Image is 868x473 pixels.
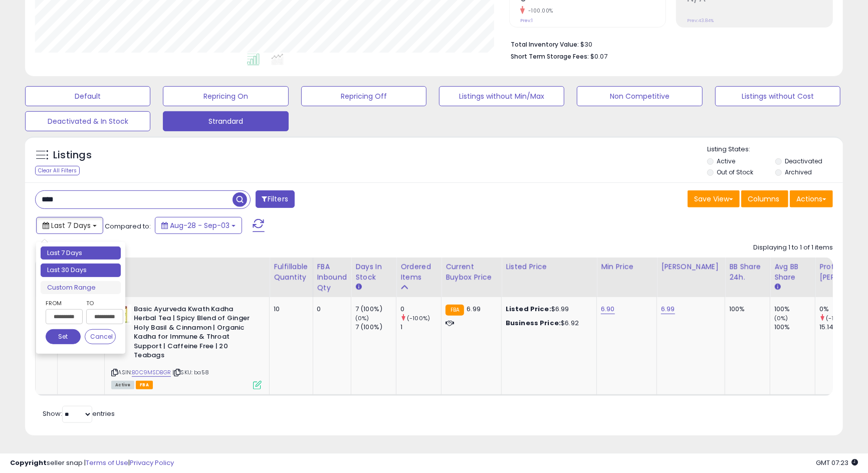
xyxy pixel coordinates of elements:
button: Strandard [163,111,288,131]
li: Last 7 Days [41,247,121,260]
small: Days In Stock. [355,283,361,292]
button: Aug-28 - Sep-03 [155,217,242,234]
li: Last 30 Days [41,264,121,277]
a: Privacy Policy [130,458,174,467]
div: 1 [400,323,441,332]
button: Repricing Off [301,86,426,106]
small: (-100%) [407,314,430,322]
small: -100.00% [525,7,553,15]
button: Repricing On [163,86,288,106]
button: Set [46,329,81,344]
small: Avg BB Share. [774,283,780,292]
span: Last 7 Days [51,220,91,230]
div: ASIN: [111,305,262,388]
div: FBA inbound Qty [317,262,347,293]
label: To [86,298,116,308]
span: 2025-09-11 07:23 GMT [816,458,858,467]
div: Fulfillable Quantity [274,262,308,283]
small: FBA [446,305,464,316]
div: $6.99 [506,305,589,314]
span: Show: entries [43,409,115,418]
small: Prev: 1 [520,18,533,24]
label: Out of Stock [717,168,753,176]
small: Prev: 43.84% [687,18,714,24]
div: 100% [774,323,815,332]
small: (-100%) [826,314,849,322]
span: | SKU: ba58 [172,368,209,376]
b: Short Term Storage Fees: [511,52,589,61]
b: Basic Ayurveda Kwath Kadha Herbal Tea | Spicy Blend of Ginger Holy Basil & Cinnamon | Organic Kad... [134,305,256,363]
div: 7 (100%) [355,323,396,332]
div: 100% [774,305,815,314]
span: $0.07 [590,52,607,61]
b: Business Price: [506,318,561,328]
label: From [46,298,81,308]
div: Displaying 1 to 1 of 1 items [753,243,833,253]
a: 6.90 [601,304,615,314]
span: FBA [136,381,153,389]
button: Save View [688,190,740,207]
a: 6.99 [661,304,675,314]
span: Compared to: [105,221,151,231]
label: Archived [785,168,812,176]
small: (0%) [355,314,369,322]
button: Filters [256,190,295,208]
button: Actions [790,190,833,207]
li: Custom Range [41,281,121,295]
li: $30 [511,38,825,50]
span: All listings currently available for purchase on Amazon [111,381,134,389]
div: Listed Price [506,262,592,272]
a: B0C9MSDBGR [132,368,171,377]
button: Deactivated & In Stock [25,111,150,131]
b: Listed Price: [506,304,551,314]
button: Last 7 Days [36,217,103,234]
div: 10 [274,305,305,314]
small: (0%) [774,314,788,322]
strong: Copyright [10,458,47,467]
div: Title [109,262,265,272]
div: Ordered Items [400,262,437,283]
button: Non Competitive [577,86,702,106]
b: Total Inventory Value: [511,40,579,49]
div: Min Price [601,262,653,272]
button: Listings without Min/Max [439,86,564,106]
label: Deactivated [785,157,822,165]
div: 0 [317,305,344,314]
span: 6.99 [467,304,481,314]
p: Listing States: [707,145,843,154]
button: Cancel [85,329,116,344]
span: Columns [748,194,779,204]
div: BB Share 24h. [729,262,766,283]
div: 100% [729,305,762,314]
h5: Listings [53,148,92,162]
div: 0 [400,305,441,314]
div: Clear All Filters [35,166,80,175]
div: Current Buybox Price [446,262,497,283]
button: Listings without Cost [715,86,840,106]
label: Active [717,157,735,165]
div: Avg BB Share [774,262,811,283]
span: Aug-28 - Sep-03 [170,220,230,230]
div: Days In Stock [355,262,392,283]
div: [PERSON_NAME] [661,262,721,272]
div: seller snap | | [10,458,174,468]
div: 7 (100%) [355,305,396,314]
a: Terms of Use [86,458,128,467]
div: $6.92 [506,319,589,328]
button: Default [25,86,150,106]
button: Columns [741,190,788,207]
